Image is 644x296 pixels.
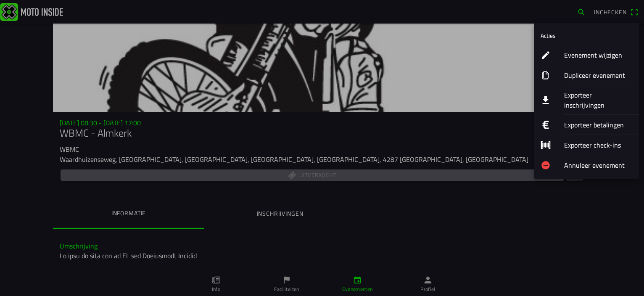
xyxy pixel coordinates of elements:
ion-label: Exporteer inschrijvingen [564,90,632,110]
ion-label: Exporteer betalingen [564,120,632,130]
ion-icon: create [541,50,551,60]
ion-icon: copy [541,70,551,80]
ion-label: Exporteer check-ins [564,140,632,150]
ion-label: Evenement wijzigen [564,50,632,60]
ion-label: Acties [541,31,556,40]
ion-label: Annuleer evenement [564,160,632,170]
ion-icon: barcode [541,140,551,150]
ion-icon: download [541,95,551,105]
ion-icon: logo euro [541,120,551,130]
ion-icon: remove circle [541,160,551,170]
ion-label: Dupliceer evenement [564,70,632,80]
